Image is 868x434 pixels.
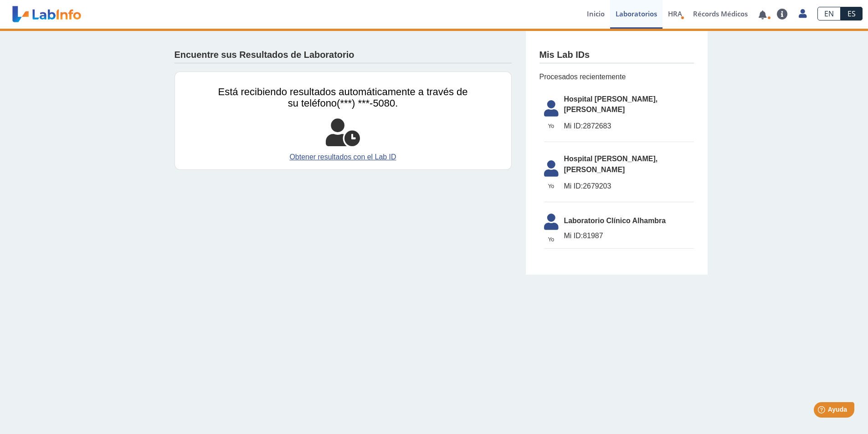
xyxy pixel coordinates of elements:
[841,7,863,20] a: ES
[817,7,841,20] a: EN
[564,121,694,132] span: 2872683
[787,398,858,424] iframe: Help widget launcher
[175,50,354,61] h4: Encuentre sus Resultados de Laboratorio
[218,86,468,109] span: Está recibiendo resultados automáticamente a través de su teléfono
[564,94,694,116] span: Hospital [PERSON_NAME], [PERSON_NAME]
[564,122,583,130] span: Mi ID:
[564,230,694,241] span: 81987
[539,122,564,130] span: Yo
[539,235,564,244] span: Yo
[564,153,694,175] span: Hospital [PERSON_NAME], [PERSON_NAME]
[564,181,694,192] span: 2679203
[218,152,468,163] a: Obtener resultados con el Lab ID
[564,215,694,226] span: Laboratorio Clínico Alhambra
[564,232,583,240] span: Mi ID:
[539,182,564,190] span: Yo
[668,9,682,18] span: HRA
[539,50,590,61] h4: Mis Lab IDs
[564,182,583,190] span: Mi ID:
[539,71,694,82] span: Procesados recientemente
